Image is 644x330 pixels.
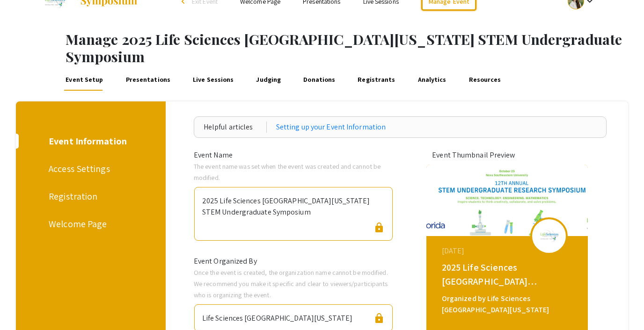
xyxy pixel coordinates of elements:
a: Live Sessions [191,68,235,91]
div: 2025 Life Sciences [GEOGRAPHIC_DATA][US_STATE] STEM Undergraduate Symposium [442,260,575,288]
div: Helpful articles [204,122,267,133]
span: The event name was set when the event was created and cannot be modified. [194,162,381,182]
img: lssfsymposium2025_eventCoverPhoto_1a8ef6__thumb.png [426,165,588,236]
div: 2025 Life Sciences [GEOGRAPHIC_DATA][US_STATE] STEM Undergraduate Symposium [202,191,385,218]
a: Setting up your Event Information [276,122,386,133]
a: Donations [302,68,337,91]
span: lock [373,222,385,233]
div: Event Name [187,150,400,161]
a: Analytics [416,68,448,91]
div: Life Sciences [GEOGRAPHIC_DATA][US_STATE] [202,308,352,324]
div: Welcome Page [49,217,130,231]
div: Organized by Life Sciences [GEOGRAPHIC_DATA][US_STATE] [442,293,575,316]
div: [DATE] [442,245,575,257]
div: Registration [49,189,130,203]
h1: Manage 2025 Life Sciences [GEOGRAPHIC_DATA][US_STATE] STEM Undergraduate Symposium [66,31,644,65]
a: Presentations [124,68,172,91]
a: Registrants [356,68,397,91]
a: Resources [467,68,503,91]
div: Event Information [49,134,130,148]
img: lssfsymposium2025_eventLogo_bcd7ce_.png [535,225,563,246]
a: Event Setup [64,68,105,91]
div: Event Organized By [187,256,400,267]
div: Event Thumbnail Preview [432,150,582,161]
span: lock [373,313,385,324]
a: Judging [255,68,283,91]
span: Once the event is created, the organization name cannot be modified. We recommend you make it spe... [194,268,388,299]
iframe: Chat [7,288,40,323]
div: Access Settings [49,162,130,176]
